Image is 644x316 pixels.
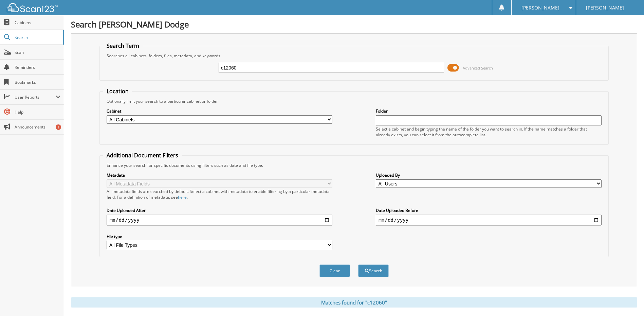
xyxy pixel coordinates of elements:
[107,189,332,200] div: All metadata fields are searched by default. Select a cabinet with metadata to enable filtering b...
[376,126,602,138] div: Select a cabinet and begin typing the name of the folder you want to search in. If the name match...
[15,94,56,100] span: User Reports
[521,6,559,10] span: [PERSON_NAME]
[178,194,187,200] a: here
[15,35,59,40] span: Search
[15,64,60,70] span: Reminders
[15,20,60,25] span: Cabinets
[107,172,332,178] label: Metadata
[15,50,60,55] span: Scan
[376,208,602,213] label: Date Uploaded Before
[107,234,332,239] label: File type
[107,208,332,213] label: Date Uploaded After
[103,42,143,50] legend: Search Term
[71,19,637,30] h1: Search [PERSON_NAME] Dodge
[376,108,602,114] label: Folder
[71,297,637,308] div: Matches found for "c12060"
[358,264,389,277] button: Search
[107,215,332,225] input: start
[7,3,58,12] img: scan123-logo-white.svg
[463,65,493,71] span: Advanced Search
[15,109,60,115] span: Help
[107,108,332,114] label: Cabinet
[103,98,605,104] div: Optionally limit your search to a particular cabinet or folder
[376,172,602,178] label: Uploaded By
[103,152,182,159] legend: Additional Document Filters
[586,6,624,10] span: [PERSON_NAME]
[319,264,350,277] button: Clear
[103,162,605,168] div: Enhance your search for specific documents using filters such as date and file type.
[15,79,60,85] span: Bookmarks
[103,53,605,59] div: Searches all cabinets, folders, files, metadata, and keywords
[15,124,60,130] span: Announcements
[376,215,602,225] input: end
[56,124,61,130] div: 1
[103,87,132,95] legend: Location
